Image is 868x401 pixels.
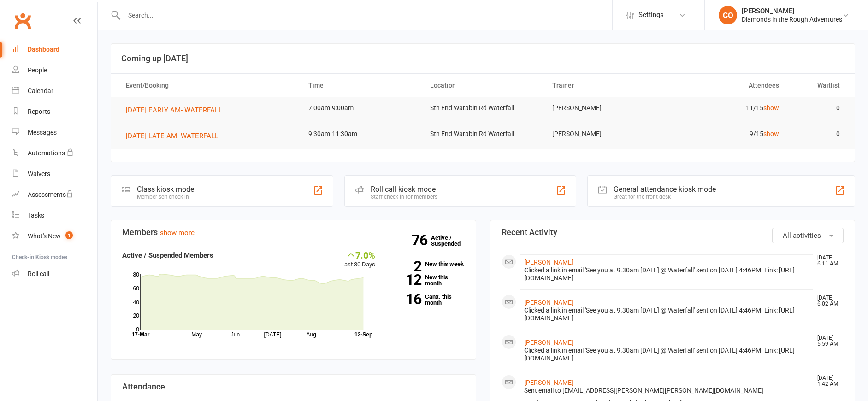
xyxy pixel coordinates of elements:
[389,259,421,273] strong: 2
[422,74,543,97] th: Location
[28,66,47,74] div: People
[126,132,218,140] span: [DATE] LATE AM -WATERFALL
[12,39,97,60] a: Dashboard
[813,255,843,267] time: [DATE] 6:11 AM
[126,106,222,114] span: [DATE] EARLY AM- WATERFALL
[638,5,664,25] span: Settings
[28,170,50,177] div: Waivers
[787,123,848,145] td: 0
[502,228,844,237] h3: Recent Activity
[524,387,763,394] span: Sent email to [EMAIL_ADDRESS][PERSON_NAME][PERSON_NAME][DOMAIN_NAME]
[389,274,464,286] a: 12New this month
[65,231,73,239] span: 1
[742,15,842,24] div: Diamonds in the Rough Adventures
[524,347,809,362] div: Clicked a link in email 'See you at 9.30am [DATE] @ Waterfall' sent on [DATE] 4:46PM. Link: [URL]...
[12,122,97,143] a: Messages
[121,9,612,22] input: Search...
[160,229,195,237] a: show more
[614,194,716,200] div: Great for the front desk
[524,379,573,386] a: [PERSON_NAME]
[524,259,573,266] a: [PERSON_NAME]
[783,231,821,240] span: All activities
[12,60,97,81] a: People
[28,149,65,157] div: Automations
[341,250,375,270] div: Last 30 Days
[389,292,421,306] strong: 16
[422,97,543,119] td: Sth End Warabin Rd Waterfall
[524,266,809,282] div: Clicked a link in email 'See you at 9.30am [DATE] @ Waterfall' sent on [DATE] 4:46PM. Link: [URL]...
[126,130,225,142] button: [DATE] LATE AM -WATERFALL
[12,184,97,205] a: Assessments
[371,185,437,194] div: Roll call kiosk mode
[137,185,194,194] div: Class kiosk mode
[389,273,421,287] strong: 12
[28,108,50,115] div: Reports
[121,54,844,63] h3: Coming up [DATE]
[544,74,666,97] th: Trainer
[371,194,437,200] div: Staff check-in for members
[28,129,57,136] div: Messages
[813,335,843,347] time: [DATE] 5:59 AM
[431,228,472,254] a: 76Active / Suspended
[787,97,848,119] td: 0
[742,7,842,15] div: [PERSON_NAME]
[772,228,844,243] button: All activities
[389,261,464,267] a: 2New this week
[813,295,843,307] time: [DATE] 6:02 AM
[137,194,194,200] div: Member self check-in
[12,81,97,101] a: Calendar
[666,74,787,97] th: Attendees
[126,105,229,116] button: [DATE] EARLY AM- WATERFALL
[524,299,573,306] a: [PERSON_NAME]
[614,185,716,194] div: General attendance kiosk mode
[12,143,97,164] a: Automations
[12,226,97,247] a: What's New1
[28,270,49,277] div: Roll call
[544,97,666,119] td: [PERSON_NAME]
[122,228,465,237] h3: Members
[341,250,375,260] div: 7.0%
[28,232,61,240] div: What's New
[12,264,97,284] a: Roll call
[28,46,59,53] div: Dashboard
[28,191,73,198] div: Assessments
[763,130,779,137] a: show
[12,101,97,122] a: Reports
[524,307,809,322] div: Clicked a link in email 'See you at 9.30am [DATE] @ Waterfall' sent on [DATE] 4:46PM. Link: [URL]...
[122,382,465,391] h3: Attendance
[300,123,422,145] td: 9:30am-11:30am
[300,97,422,119] td: 7:00am-9:00am
[12,205,97,226] a: Tasks
[666,97,787,119] td: 11/15
[12,164,97,184] a: Waivers
[11,9,34,32] a: Clubworx
[28,87,53,94] div: Calendar
[389,294,464,306] a: 16Canx. this month
[524,339,573,346] a: [PERSON_NAME]
[719,6,737,24] div: CO
[544,123,666,145] td: [PERSON_NAME]
[28,212,44,219] div: Tasks
[118,74,300,97] th: Event/Booking
[763,104,779,112] a: show
[412,233,431,247] strong: 76
[813,375,843,387] time: [DATE] 1:42 AM
[122,251,213,259] strong: Active / Suspended Members
[422,123,543,145] td: Sth End Warabin Rd Waterfall
[300,74,422,97] th: Time
[787,74,848,97] th: Waitlist
[666,123,787,145] td: 9/15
